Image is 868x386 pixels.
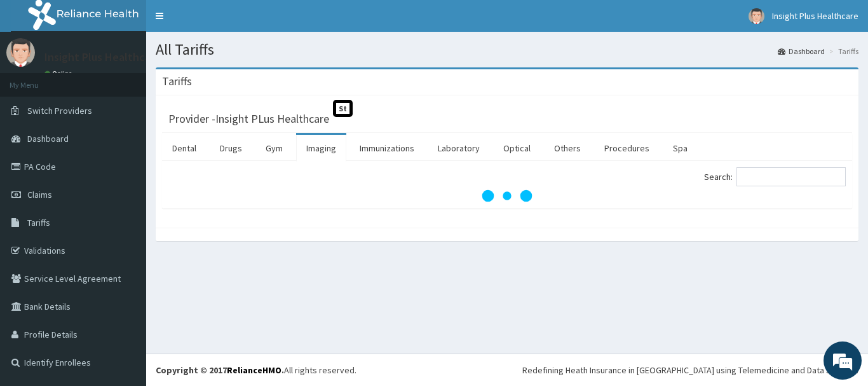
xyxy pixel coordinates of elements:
span: St [333,100,353,117]
label: Search: [704,167,846,186]
a: Dashboard [778,46,825,57]
div: Redefining Heath Insurance in [GEOGRAPHIC_DATA] using Telemedicine and Data Science! [522,364,858,376]
a: Gym [255,135,293,162]
span: Tariffs [27,217,50,228]
a: Laboratory [428,135,490,162]
strong: Copyright © 2017 . [156,364,284,376]
footer: All rights reserved. [146,354,868,386]
input: Search: [736,167,846,186]
img: User Image [6,38,35,67]
div: Minimize live chat window [208,6,239,37]
div: Chat with us now [66,71,214,88]
span: Claims [27,189,52,200]
textarea: Type your message and hit 'Enter' [6,254,242,298]
p: Insight Plus Healthcare [44,52,161,63]
a: Imaging [296,135,346,162]
a: Optical [493,135,541,162]
h3: Tariffs [162,76,192,87]
a: Drugs [210,135,252,162]
a: Others [544,135,591,162]
img: d_794563401_company_1708531726252_794563401 [24,64,51,95]
a: Immunizations [349,135,424,162]
li: Tariffs [826,46,858,57]
a: Spa [663,135,698,162]
span: Switch Providers [27,105,92,116]
a: Online [44,69,75,78]
img: User Image [749,8,764,24]
h3: Provider - Insight PLus Healthcare [168,113,329,125]
a: Dental [162,135,207,162]
a: RelianceHMO [227,364,281,376]
svg: audio-loading [482,170,532,221]
span: Dashboard [27,133,69,144]
a: Procedures [594,135,660,162]
h1: All Tariffs [156,41,858,58]
span: Insight Plus Healthcare [772,10,858,22]
span: We're online! [74,113,175,242]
